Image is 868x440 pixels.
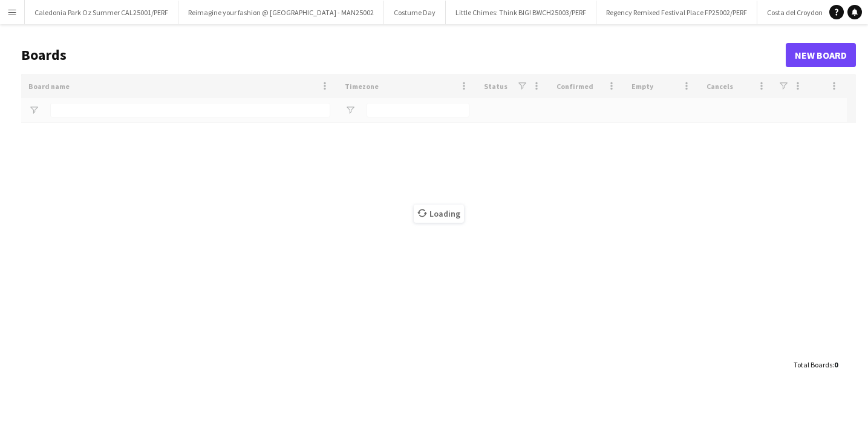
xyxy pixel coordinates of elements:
[21,46,786,64] h1: Boards
[596,1,757,24] button: Regency Remixed Festival Place FP25002/PERF
[414,205,464,223] span: Loading
[384,1,446,24] button: Costume Day
[834,360,838,369] span: 0
[25,1,178,24] button: Caledonia Park Oz Summer CAL25001/PERF
[178,1,384,24] button: Reimagine your fashion @ [GEOGRAPHIC_DATA] - MAN25002
[446,1,596,24] button: Little Chimes: Think BIG! BWCH25003/PERF
[786,43,856,67] a: New Board
[794,360,832,369] span: Total Boards
[794,353,838,376] div: :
